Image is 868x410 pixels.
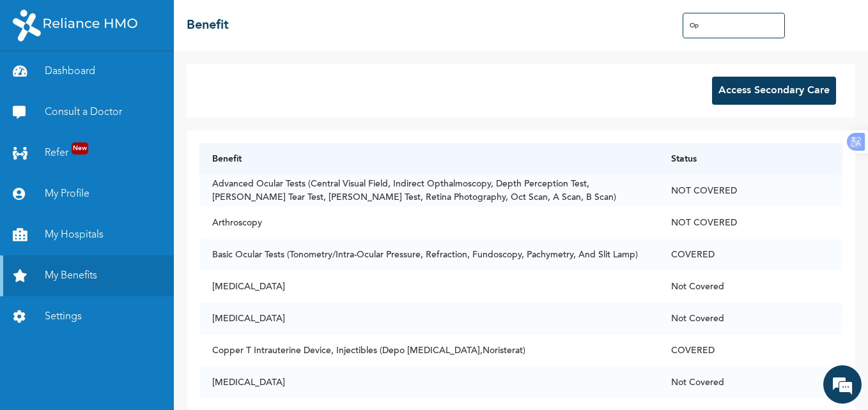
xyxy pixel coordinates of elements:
[658,207,842,239] td: NOT COVERED
[199,143,658,175] th: Benefit
[74,136,176,265] span: We're online!
[658,367,842,399] td: Not Covered
[712,77,836,105] button: Access Secondary Care
[658,175,842,207] td: NOT COVERED
[658,143,842,175] th: Status
[683,13,785,38] input: Search Benefits...
[199,239,658,271] td: Basic Ocular Tests (Tonometry/Intra-Ocular Pressure, Refraction, Fundoscopy, Pachymetry, And Slit...
[6,366,125,375] span: Conversation
[72,142,88,155] span: New
[199,335,658,367] td: Copper T Intrauterine Device, Injectibles (Depo [MEDICAL_DATA],Noristerat)
[187,16,229,35] h2: Benefit
[658,271,842,303] td: Not Covered
[199,175,658,207] td: Advanced Ocular Tests (Central Visual Field, Indirect Opthalmoscopy, Depth Perception Test, [PERS...
[658,335,842,367] td: COVERED
[199,367,658,399] td: [MEDICAL_DATA]
[658,239,842,271] td: COVERED
[125,344,244,383] div: FAQs
[210,6,240,37] div: Minimize live chat window
[199,207,658,239] td: Arthroscopy
[24,64,52,96] img: d_794563401_company_1708531726252_794563401
[199,271,658,303] td: [MEDICAL_DATA]
[199,303,658,335] td: [MEDICAL_DATA]
[13,10,137,42] img: RelianceHMO's Logo
[66,72,215,88] div: Chat with us now
[658,303,842,335] td: Not Covered
[6,299,244,344] textarea: Type your message and hit 'Enter'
